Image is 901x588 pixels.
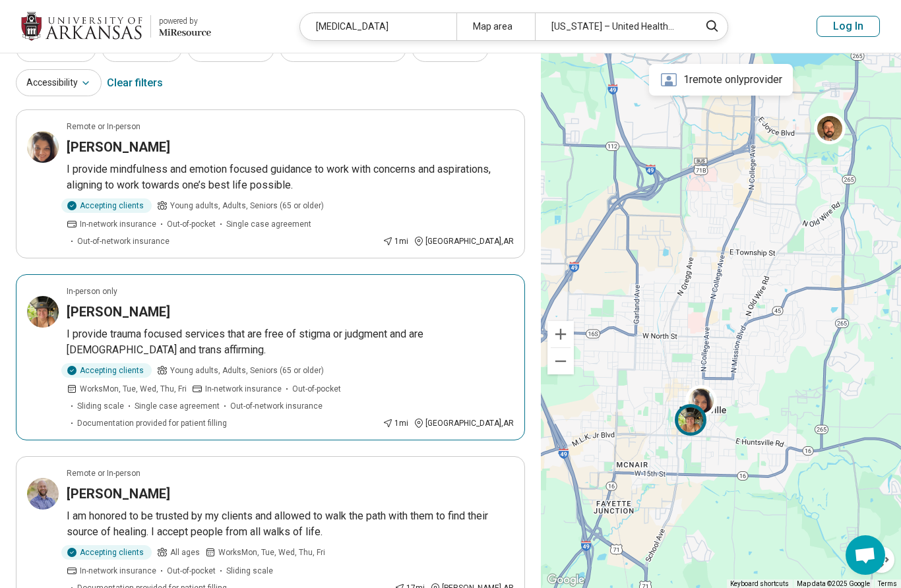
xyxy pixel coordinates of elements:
span: Young adults, Adults, Seniors (65 or older) [170,365,324,376]
a: Terms (opens in new tab) [878,580,897,587]
span: Sliding scale [226,565,273,577]
span: Out-of-pocket [292,383,341,395]
span: Out-of-network insurance [230,400,323,412]
div: [GEOGRAPHIC_DATA] , AR [414,417,514,429]
button: Accessibility [16,69,102,96]
span: Out-of-pocket [167,565,216,577]
span: Out-of-network insurance [77,235,170,247]
div: powered by [159,15,211,27]
span: Single case agreement [226,218,311,230]
button: Log In [817,16,880,37]
div: Accepting clients [61,198,152,213]
span: In-network insurance [80,218,156,230]
div: 1 mi [383,235,408,247]
span: Out-of-pocket [167,218,216,230]
div: [US_STATE] – United HealthCare [535,13,691,40]
p: Remote or In-person [67,121,140,132]
span: Young adults, Adults, Seniors (65 or older) [170,200,324,212]
h3: [PERSON_NAME] [67,303,170,321]
span: Works Mon, Tue, Wed, Thu, Fri [80,383,187,395]
button: Zoom in [547,321,574,347]
span: In-network insurance [205,383,282,395]
span: Documentation provided for patient filling [77,417,227,429]
div: Accepting clients [61,363,152,378]
h3: [PERSON_NAME] [67,138,170,156]
div: Clear filters [107,67,163,99]
span: Works Mon, Tue, Wed, Thu, Fri [218,546,325,558]
span: All ages [170,546,200,558]
div: [MEDICAL_DATA] [300,13,456,40]
img: University of Arkansas [21,11,142,42]
div: 1 remote only provider [649,64,793,96]
div: 1 mi [383,417,408,429]
p: Remote or In-person [67,467,140,479]
h3: [PERSON_NAME] [67,485,170,503]
a: University of Arkansaspowered by [21,11,211,42]
span: Sliding scale [77,400,124,412]
div: [GEOGRAPHIC_DATA] , AR [414,235,514,247]
span: Map data ©2025 Google [797,580,870,587]
span: In-network insurance [80,565,156,577]
div: Map area [456,13,535,40]
div: Open chat [846,535,885,575]
p: I am honored to be trusted by my clients and allowed to walk the path with them to find their sou... [67,508,514,540]
p: In-person only [67,285,117,297]
span: Single case agreement [135,400,220,412]
p: I provide mindfulness and emotion focused guidance to work with concerns and aspirations, alignin... [67,162,514,193]
p: I provide trauma focused services that are free of stigma or judgment and are [DEMOGRAPHIC_DATA] ... [67,326,514,358]
button: Zoom out [547,348,574,374]
div: Accepting clients [61,545,152,560]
